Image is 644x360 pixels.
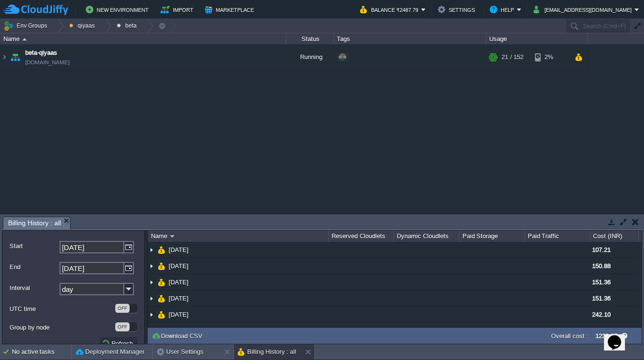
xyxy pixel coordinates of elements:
[551,332,588,340] label: Overall cost :
[148,258,155,274] img: AMDAwAAAACH5BAEAAAAALAAAAAABAAEAAAICRAEAOw==
[592,262,611,270] span: 150.88
[10,322,114,332] label: Group by node
[502,44,523,70] div: 21 / 152
[149,230,328,242] div: Name
[287,33,333,44] div: Status
[151,331,205,340] button: Download CSV
[238,347,296,357] button: Billing History : all
[10,262,59,272] label: End
[148,307,155,322] img: AMDAwAAAACH5BAEAAAAALAAAAAABAAEAAAICRAEAOw==
[10,283,59,293] label: Interval
[25,58,70,67] a: [DOMAIN_NAME]
[168,294,190,302] a: [DATE]
[22,38,27,40] img: AMDAwAAAACH5BAEAAAAALAAAAAABAAEAAAICRAEAOw==
[170,235,174,238] img: AMDAwAAAACH5BAEAAAAALAAAAAABAAEAAAICRAEAOw==
[487,33,587,44] div: Usage
[592,311,611,318] span: 242.10
[25,48,57,58] a: beta-qiyaas
[604,322,634,350] iframe: chat widget
[148,323,155,339] img: AMDAwAAAACH5BAEAAAAALAAAAAABAAEAAAICRAEAOw==
[595,332,617,340] label: 1239.07
[10,241,59,251] label: Start
[3,4,68,16] img: CloudJiffy
[168,310,190,319] a: [DATE]
[490,4,517,15] button: Help
[535,44,566,70] div: 2%
[115,322,130,331] div: OFF
[286,44,334,70] div: Running
[76,347,144,357] button: Deployment Manager
[591,230,638,242] div: Cost (INR)
[157,347,203,357] button: User Settings
[168,327,190,335] a: [DATE]
[168,278,190,286] a: [DATE]
[0,44,8,70] img: AMDAwAAAACH5BAEAAAAALAAAAAABAAEAAAICRAEAOw==
[101,339,136,348] button: Refresh
[592,246,611,253] span: 107.21
[592,279,611,286] span: 151.36
[394,230,459,242] div: Dynamic Cloudlets
[115,304,130,313] div: OFF
[148,290,155,306] img: AMDAwAAAACH5BAEAAAAALAAAAAABAAEAAAICRAEAOw==
[525,230,590,242] div: Paid Traffic
[8,217,61,229] span: Billing History : all
[9,44,22,70] img: AMDAwAAAACH5BAEAAAAALAAAAAABAAEAAAICRAEAOw==
[205,4,257,15] button: Marketplace
[460,230,524,242] div: Paid Storage
[69,19,98,32] button: qiyaas
[158,323,165,339] img: AMDAwAAAACH5BAEAAAAALAAAAAABAAEAAAICRAEAOw==
[148,242,155,258] img: AMDAwAAAACH5BAEAAAAALAAAAAABAAEAAAICRAEAOw==
[334,33,486,44] div: Tags
[148,274,155,290] img: AMDAwAAAACH5BAEAAAAALAAAAAABAAEAAAICRAEAOw==
[158,307,165,322] img: AMDAwAAAACH5BAEAAAAALAAAAAABAAEAAAICRAEAOw==
[86,4,151,15] button: New Environment
[158,258,165,274] img: AMDAwAAAACH5BAEAAAAALAAAAAABAAEAAAICRAEAOw==
[158,242,165,258] img: AMDAwAAAACH5BAEAAAAALAAAAAABAAEAAAICRAEAOw==
[117,19,140,32] button: beta
[533,4,634,15] button: [EMAIL_ADDRESS][DOMAIN_NAME]
[1,33,286,44] div: Name
[360,4,421,15] button: Balance ₹2487.79
[161,4,196,15] button: Import
[592,295,611,302] span: 151.36
[10,304,114,314] label: UTC time
[12,344,71,360] div: No active tasks
[158,290,165,306] img: AMDAwAAAACH5BAEAAAAALAAAAAABAAEAAAICRAEAOw==
[168,262,190,270] a: [DATE]
[329,230,393,242] div: Reserved Cloudlets
[168,246,190,254] a: [DATE]
[158,274,165,290] img: AMDAwAAAACH5BAEAAAAALAAAAAABAAEAAAICRAEAOw==
[438,4,478,15] button: Settings
[3,19,50,32] button: Env Groups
